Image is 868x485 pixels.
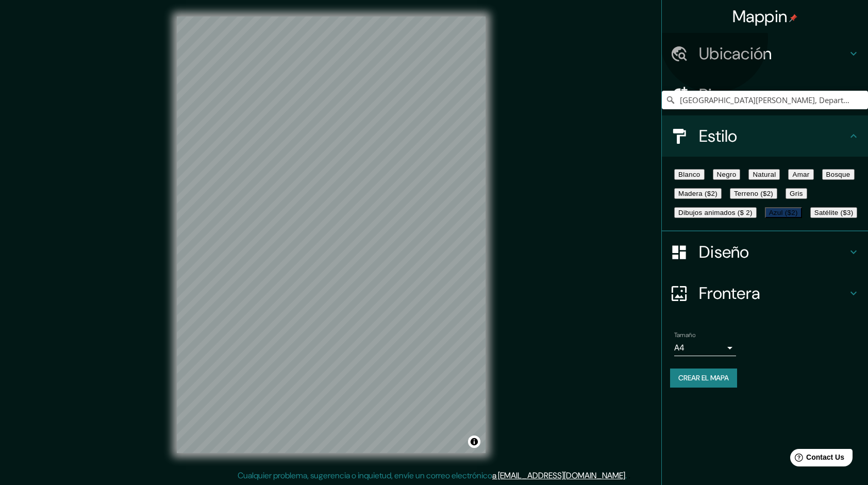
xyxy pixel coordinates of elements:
font: Terreno ($2) [734,190,773,197]
font: Madera ($2) [678,190,717,197]
h4: Frontera [699,283,847,304]
font: Blanco [678,171,700,178]
font: Azul ($2) [769,209,798,216]
button: Alternar atribución [468,436,480,448]
button: Crear el mapa [670,369,737,388]
h4: Pines [699,85,847,105]
font: Mappin [732,6,788,27]
font: Dibujos animados ($ 2) [678,209,753,216]
font: Amar [792,171,809,178]
div: Estilo [662,115,868,157]
button: Natural [748,169,780,180]
button: Madera ($2) [674,188,722,199]
div: Ubicación [662,33,868,74]
button: Amar [788,169,813,180]
div: Frontera [662,273,868,314]
p: Cualquier problema, sugerencia o inquietud, envíe un correo electrónico . [238,470,627,482]
font: Gris [790,190,803,197]
div: A4 [674,340,736,356]
label: Tamaño [674,331,695,340]
button: Bosque [822,169,855,180]
iframe: Help widget launcher [776,445,857,474]
button: Blanco [674,169,705,180]
h4: Estilo [699,126,847,146]
font: Satélite ($3) [814,209,854,216]
div: Diseño [662,231,868,273]
font: Negro [717,171,737,178]
font: Natural [753,171,776,178]
input: Elige tu ciudad o área [662,91,868,109]
h4: Diseño [699,242,847,262]
font: Crear el mapa [678,372,729,384]
button: Azul ($2) [765,207,802,218]
button: Negro [713,169,741,180]
a: a [EMAIL_ADDRESS][DOMAIN_NAME] [492,470,625,481]
div: . [627,470,628,482]
div: Pines [662,74,868,115]
button: Gris [786,188,807,199]
button: Dibujos animados ($ 2) [674,207,757,218]
button: Satélite ($3) [810,207,858,218]
canvas: Mapa [177,16,486,453]
img: pin-icon.png [789,14,797,22]
font: Bosque [826,171,850,178]
button: Terreno ($2) [730,188,777,199]
h4: Ubicación [699,43,847,64]
div: . [628,470,630,482]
